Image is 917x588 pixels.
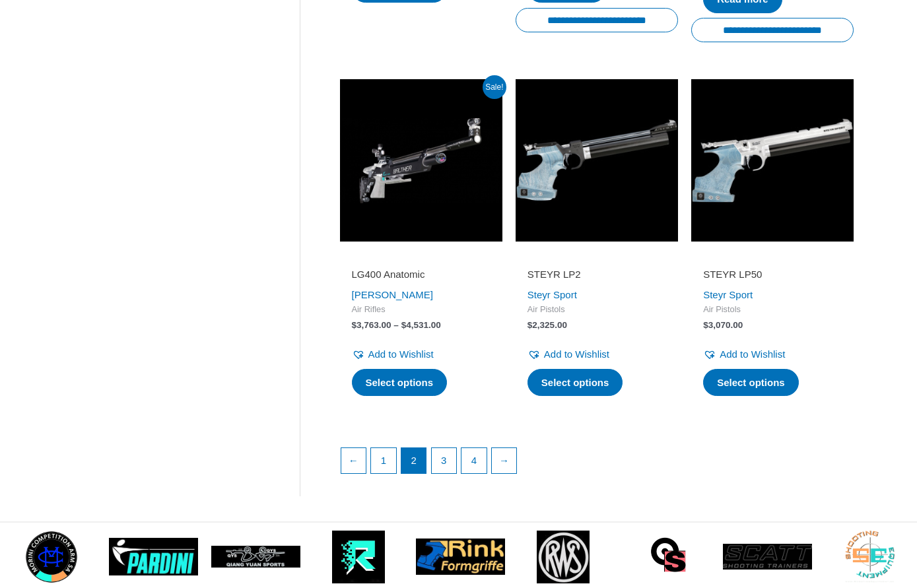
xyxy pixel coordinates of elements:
span: $ [527,320,533,330]
img: LG400 Anatomic [340,79,502,242]
nav: Product Pagination [340,447,854,480]
a: Page 4 [461,448,487,473]
a: STEYR LP2 [527,268,666,286]
span: Add to Wishlist [368,348,434,360]
img: STEYR LP2 [516,79,678,242]
a: Page 3 [432,448,457,473]
bdi: 3,763.00 [352,320,391,330]
a: Select options for “LG400 Anatomic” [352,369,448,397]
a: Select options for “STEYR LP2” [527,369,623,397]
span: Air Pistols [527,304,666,315]
span: $ [401,320,407,330]
a: Select options for “STEYR LP50” [703,369,799,397]
a: Page 1 [371,448,396,473]
span: Add to Wishlist [720,348,785,360]
h2: STEYR LP2 [527,268,666,281]
a: LG400 Anatomic [352,268,491,286]
span: $ [352,320,357,330]
span: Page 2 [401,448,426,473]
a: ← [341,448,366,473]
bdi: 3,070.00 [703,320,743,330]
iframe: Customer reviews powered by Trustpilot [527,249,666,265]
iframe: Customer reviews powered by Trustpilot [703,249,842,265]
a: Add to Wishlist [703,345,785,364]
iframe: Customer reviews powered by Trustpilot [352,249,491,265]
span: Air Pistols [703,304,842,315]
span: Add to Wishlist [544,348,609,360]
span: Air Rifles [352,304,491,315]
a: Add to Wishlist [527,345,609,364]
img: STEYR LP50 [691,79,854,242]
bdi: 2,325.00 [527,320,567,330]
a: Add to Wishlist [352,345,434,364]
span: – [393,320,399,330]
a: → [492,448,517,473]
bdi: 4,531.00 [401,320,441,330]
h2: STEYR LP50 [703,268,842,281]
span: Sale! [483,75,506,99]
span: $ [703,320,708,330]
h2: LG400 Anatomic [352,268,491,281]
a: [PERSON_NAME] [352,289,433,300]
a: Steyr Sport [527,289,577,300]
a: Steyr Sport [703,289,753,300]
a: STEYR LP50 [703,268,842,286]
